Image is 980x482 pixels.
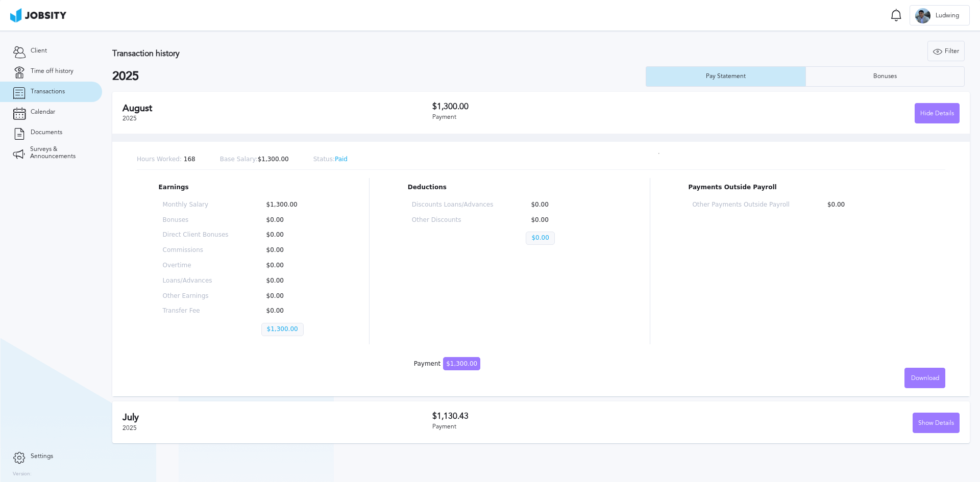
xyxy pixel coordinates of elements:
p: $0.00 [822,201,919,209]
span: Status: [313,156,335,163]
span: Client [31,47,47,55]
span: Calendar [31,109,55,116]
div: Payment [414,361,480,368]
div: Filter [928,41,964,62]
h2: 2025 [112,69,646,84]
p: $0.00 [526,217,607,224]
p: $1,300.00 [261,201,327,209]
button: Pay Statement [646,66,805,87]
span: 2025 [122,424,137,432]
span: Settings [31,453,53,460]
span: Base Salary: [220,156,258,163]
p: $0.00 [261,293,327,300]
button: Filter [927,41,965,61]
span: Surveys & Announcements [30,146,89,160]
p: $0.00 [261,217,327,224]
p: Discounts Loans/Advances [412,201,494,209]
span: Ludwing [930,12,964,19]
p: Monthly Salary [163,201,229,209]
p: Payments Outside Payroll [688,184,923,191]
p: Commissions [163,247,229,254]
label: Version: [13,471,32,477]
p: Other Earnings [163,293,229,300]
span: Download [911,375,939,382]
p: Other Payments Outside Payroll [692,201,789,209]
div: Bonuses [868,73,902,80]
div: Pay Statement [701,73,751,80]
p: Bonuses [163,217,229,224]
span: Time off history [31,68,73,75]
div: L [915,8,930,23]
button: Bonuses [805,66,965,87]
p: Loans/Advances [163,277,229,285]
span: 2025 [122,115,137,122]
p: Deductions [408,184,611,191]
span: Documents [31,129,62,136]
span: $1,300.00 [443,357,480,370]
p: $1,300.00 [220,156,289,163]
h2: July [122,412,432,423]
button: Hide Details [915,103,960,123]
p: Transfer Fee [163,308,229,315]
button: Download [904,368,945,388]
p: $0.00 [261,247,327,254]
img: ab4bad089aa723f57921c736e9817d99.png [10,8,66,22]
button: Show Details [913,413,960,433]
div: Hide Details [915,104,959,124]
p: Direct Client Bonuses [163,232,229,239]
p: $1,300.00 [261,323,304,336]
div: Show Details [913,413,959,434]
h2: August [122,103,432,114]
p: Other Discounts [412,217,494,224]
p: $0.00 [261,277,327,285]
p: Paid [313,156,348,163]
div: Payment [432,114,696,121]
p: Overtime [163,262,229,269]
p: $0.00 [526,201,607,209]
p: $0.00 [261,262,327,269]
div: Payment [432,423,696,430]
p: Earnings [159,184,331,191]
span: Hours Worked: [137,156,182,163]
span: Transactions [31,88,65,95]
p: $0.00 [526,232,554,245]
p: 168 [137,156,195,163]
h3: Transaction history [112,49,579,58]
h3: $1,300.00 [432,102,696,111]
p: $0.00 [261,232,327,239]
button: LLudwing [910,5,970,26]
h3: $1,130.43 [432,412,696,421]
p: $0.00 [261,308,327,315]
